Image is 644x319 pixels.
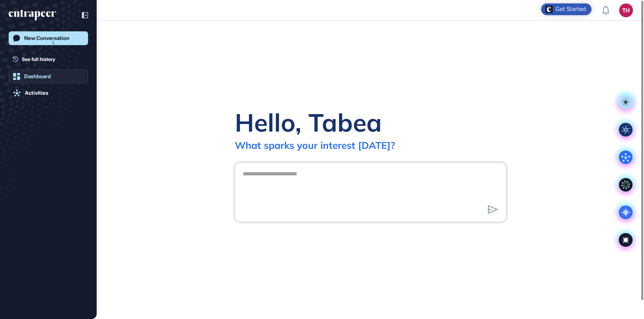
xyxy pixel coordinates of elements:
[235,107,382,138] div: Hello, Tabea
[9,31,88,45] a: New Conversation
[9,86,88,100] a: Activities
[556,6,586,13] div: Get Started
[235,139,395,151] div: What sparks your interest [DATE]?
[541,3,592,15] div: Open Get Started checklist
[24,35,69,41] div: New Conversation
[619,3,633,17] button: TH
[9,70,88,83] a: Dashboard
[9,10,56,21] div: entrapeer-logo
[24,73,51,80] div: Dashboard
[22,55,55,63] span: See full history
[13,55,88,63] a: See full history
[545,6,553,13] img: launcher-image-alternative-text
[25,90,48,96] div: Activities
